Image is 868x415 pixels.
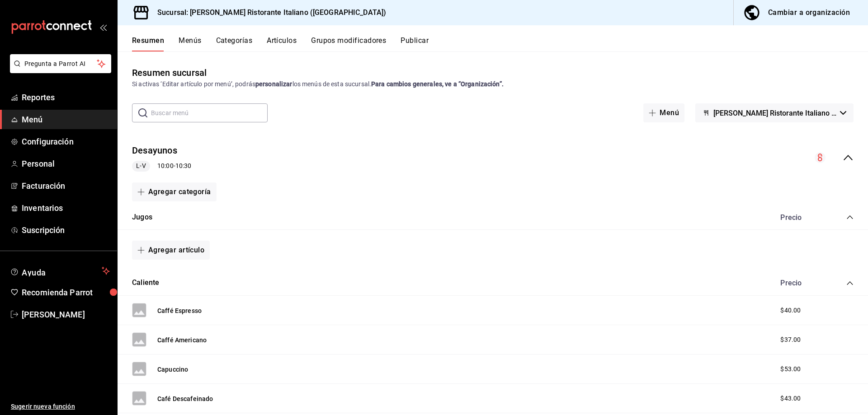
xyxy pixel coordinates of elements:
button: Grupos modificadores [311,36,386,51]
button: Café Descafeinado [157,394,213,403]
button: Desayunos [132,144,177,157]
div: 10:00 - 10:30 [132,161,191,172]
span: [PERSON_NAME] [22,308,110,321]
button: Jugos [132,212,152,223]
div: Resumen sucursal [132,66,207,79]
button: collapse-category-row [846,214,854,221]
span: Configuración [22,135,110,148]
span: Inventarios [22,202,110,214]
button: collapse-category-row [846,280,854,287]
button: Capuccino [157,365,188,374]
input: Buscar menú [151,104,268,122]
button: Agregar artículo [132,241,210,260]
button: Publicar [401,36,429,51]
div: Precio [771,279,829,287]
button: Menús [179,36,201,51]
span: Pregunta a Parrot AI [24,59,97,69]
div: navigation tabs [132,36,868,51]
button: Caffé Espresso [157,306,202,315]
span: Facturación [22,180,110,192]
h3: Sucursal: [PERSON_NAME] Ristorante Italiano ([GEOGRAPHIC_DATA]) [150,7,386,18]
button: Artículos [267,36,297,51]
span: Menú [22,113,110,126]
button: Agregar categoría [132,182,217,201]
button: Pregunta a Parrot AI [10,54,111,73]
strong: Para cambios generales, ve a “Organización”. [371,80,504,88]
div: Si activas ‘Editar artículo por menú’, podrás los menús de esta sucursal. [132,79,854,89]
span: $37.00 [780,335,801,345]
span: L-V [132,161,149,171]
span: Recomienda Parrot [22,286,110,298]
button: Categorías [216,36,253,51]
button: [PERSON_NAME] Ristorante Italiano - [GEOGRAPHIC_DATA] [695,103,854,122]
span: $40.00 [780,306,801,315]
span: $53.00 [780,364,801,374]
button: Menú [643,103,684,122]
button: open_drawer_menu [99,23,107,31]
span: Personal [22,158,110,170]
span: $43.00 [780,394,801,403]
span: Ayuda [22,266,98,276]
span: Reportes [22,91,110,103]
span: Sugerir nueva función [11,402,110,411]
span: [PERSON_NAME] Ristorante Italiano - [GEOGRAPHIC_DATA] [713,109,836,117]
div: Precio [771,213,829,222]
button: Caliente [132,278,159,288]
div: collapse-menu-row [118,137,868,179]
button: Resumen [132,36,164,51]
strong: personalizar [255,80,292,88]
a: Pregunta a Parrot AI [6,65,111,75]
button: Caffé Americano [157,336,207,345]
span: Suscripción [22,224,110,236]
div: Cambiar a organización [768,6,850,19]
